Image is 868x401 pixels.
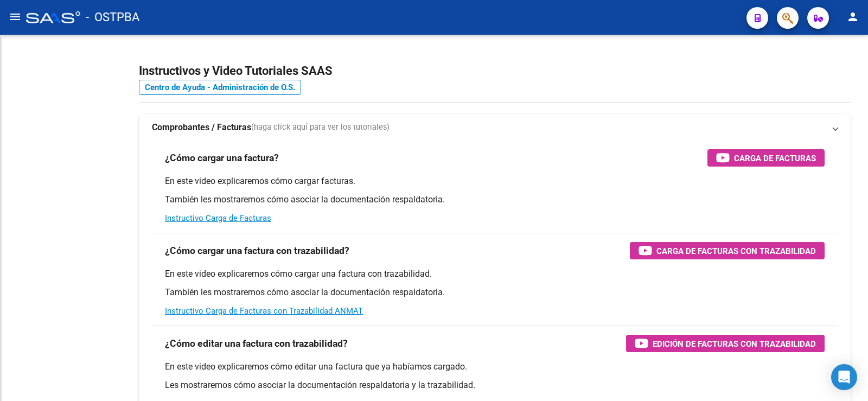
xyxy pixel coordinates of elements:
button: Edición de Facturas con Trazabilidad [626,335,825,352]
a: Instructivo Carga de Facturas [165,213,271,223]
p: En este video explicaremos cómo cargar una factura con trazabilidad. [165,268,825,280]
mat-icon: menu [9,10,22,23]
a: Centro de Ayuda - Administración de O.S. [139,80,301,95]
span: Carga de Facturas [734,151,816,165]
span: Carga de Facturas con Trazabilidad [656,244,816,258]
h3: ¿Cómo cargar una factura? [165,150,279,166]
span: - OSTPBA [86,5,139,29]
p: En este video explicaremos cómo cargar facturas. [165,175,825,187]
a: Instructivo Carga de Facturas con Trazabilidad ANMAT [165,306,363,316]
span: (haga click aquí para ver los tutoriales) [251,122,390,133]
div: Open Intercom Messenger [831,364,857,390]
mat-icon: person [846,10,859,23]
h3: ¿Cómo editar una factura con trazabilidad? [165,336,348,351]
h3: ¿Cómo cargar una factura con trazabilidad? [165,243,349,258]
mat-expansion-panel-header: Comprobantes / Facturas(haga click aquí para ver los tutoriales) [139,114,851,141]
p: También les mostraremos cómo asociar la documentación respaldatoria. [165,194,825,206]
p: En este video explicaremos cómo editar una factura que ya habíamos cargado. [165,361,825,373]
p: Les mostraremos cómo asociar la documentación respaldatoria y la trazabilidad. [165,379,825,391]
button: Carga de Facturas con Trazabilidad [630,242,825,259]
button: Carga de Facturas [707,149,825,167]
span: Edición de Facturas con Trazabilidad [653,337,816,351]
h2: Instructivos y Video Tutoriales SAAS [139,61,851,81]
strong: Comprobantes / Facturas [152,122,251,133]
p: También les mostraremos cómo asociar la documentación respaldatoria. [165,287,825,298]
